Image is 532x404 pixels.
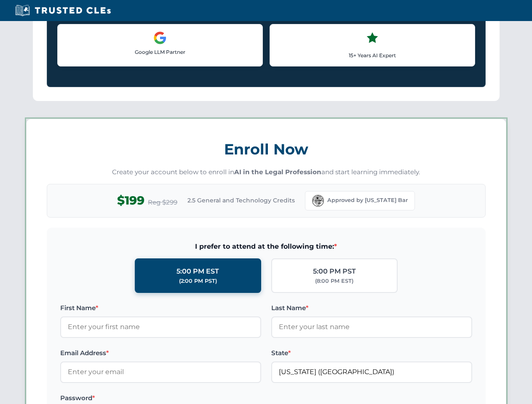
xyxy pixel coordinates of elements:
label: Password [60,393,261,403]
input: Florida (FL) [271,361,472,383]
div: (2:00 PM PST) [179,277,217,285]
p: Create your account below to enroll in and start learning immediately. [47,167,486,177]
label: Email Address [60,348,261,358]
div: (8:00 PM EST) [315,277,353,285]
div: 5:00 PM PST [313,266,356,277]
div: 5:00 PM EST [176,266,219,277]
label: Last Name [271,303,472,313]
label: State [271,348,472,358]
span: $199 [117,191,144,210]
span: I prefer to attend at the following time: [60,241,472,252]
input: Enter your last name [271,316,472,338]
p: Google LLM Partner [64,48,256,56]
input: Enter your first name [60,316,261,338]
img: Trusted CLEs [13,4,113,17]
strong: AI in the Legal Profession [234,168,321,176]
p: 15+ Years AI Expert [277,51,468,59]
img: Florida Bar [312,195,324,207]
label: First Name [60,303,261,313]
span: Approved by [US_STATE] Bar [327,196,408,205]
span: Reg $299 [148,197,177,207]
span: 2.5 General and Technology Credits [187,196,295,205]
input: Enter your email [60,361,261,383]
h3: Enroll Now [47,136,486,162]
img: Google [153,31,167,45]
